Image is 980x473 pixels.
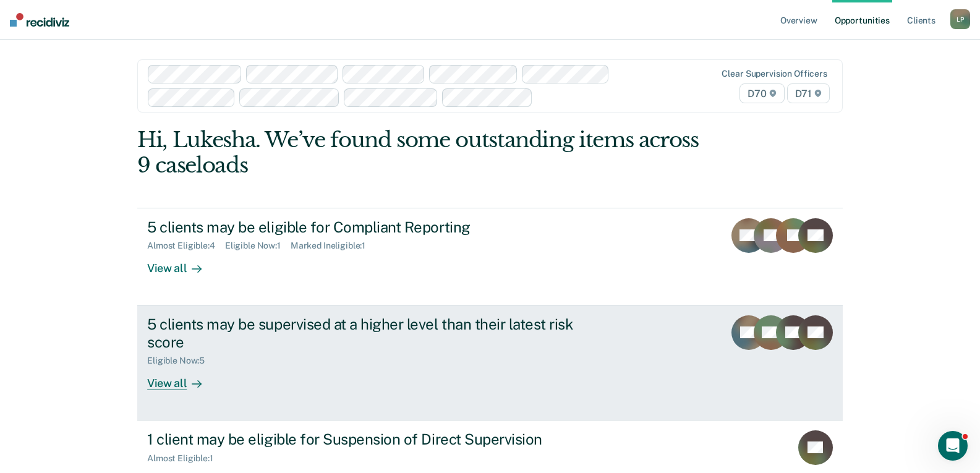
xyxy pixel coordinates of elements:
[147,453,223,464] div: Almost Eligible : 1
[147,356,215,366] div: Eligible Now : 5
[950,9,970,29] button: LP
[137,127,702,178] div: Hi, Lukesha. We’ve found some outstanding items across 9 caseloads
[147,315,581,351] div: 5 clients may be supervised at a higher level than their latest risk score
[10,13,69,27] img: Recidiviz
[147,366,216,390] div: View all
[787,83,830,103] span: D71
[147,430,581,448] div: 1 client may be eligible for Suspension of Direct Supervision
[137,208,843,305] a: 5 clients may be eligible for Compliant ReportingAlmost Eligible:4Eligible Now:1Marked Ineligible...
[147,251,216,275] div: View all
[147,218,581,236] div: 5 clients may be eligible for Compliant Reporting
[137,305,843,420] a: 5 clients may be supervised at a higher level than their latest risk scoreEligible Now:5View all
[739,83,784,103] span: D70
[938,431,968,461] iframe: Intercom live chat
[722,69,827,79] div: Clear supervision officers
[147,241,225,251] div: Almost Eligible : 4
[225,241,291,251] div: Eligible Now : 1
[291,241,375,251] div: Marked Ineligible : 1
[950,9,970,29] div: L P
